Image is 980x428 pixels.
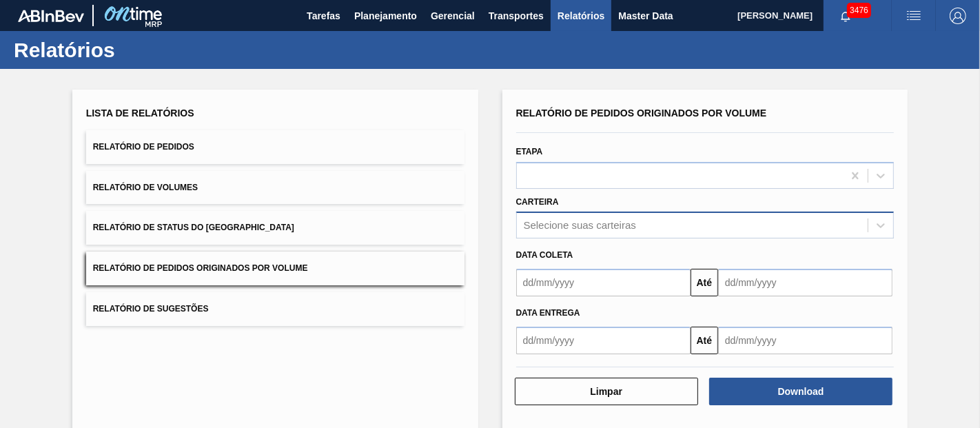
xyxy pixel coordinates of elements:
[86,252,465,285] button: Relatório de Pedidos Originados por Volume
[524,220,636,232] div: Selecione suas carteiras
[709,378,892,405] button: Download
[431,8,475,24] span: Gerencial
[558,8,604,24] span: Relatórios
[906,8,922,24] img: userActions
[86,171,465,205] button: Relatório de Volumes
[307,8,340,24] span: Tarefas
[93,223,294,232] span: Relatório de Status do [GEOGRAPHIC_DATA]
[950,8,966,24] img: Logout
[93,304,209,314] span: Relatório de Sugestões
[86,108,194,119] span: Lista de Relatórios
[86,292,465,326] button: Relatório de Sugestões
[515,378,698,405] button: Limpar
[93,142,194,152] span: Relatório de Pedidos
[718,269,892,296] input: dd/mm/yyyy
[86,130,465,164] button: Relatório de Pedidos
[516,250,573,260] span: Data coleta
[354,8,417,24] span: Planejamento
[691,327,718,354] button: Até
[93,263,308,273] span: Relatório de Pedidos Originados por Volume
[718,327,892,354] input: dd/mm/yyyy
[516,327,691,354] input: dd/mm/yyyy
[86,211,465,245] button: Relatório de Status do [GEOGRAPHIC_DATA]
[489,8,544,24] span: Transportes
[93,183,198,192] span: Relatório de Volumes
[516,197,559,207] label: Carteira
[618,8,673,24] span: Master Data
[516,269,691,296] input: dd/mm/yyyy
[516,108,767,119] span: Relatório de Pedidos Originados por Volume
[824,6,868,26] button: Notificações
[691,269,718,296] button: Até
[516,147,543,156] label: Etapa
[516,308,580,318] span: Data entrega
[14,42,258,58] h1: Relatórios
[847,3,871,18] span: 3476
[18,10,84,22] img: TNhmsLtSVTkK8tSr43FrP2fwEKptu5GPRR3wAAAABJRU5ErkJggg==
